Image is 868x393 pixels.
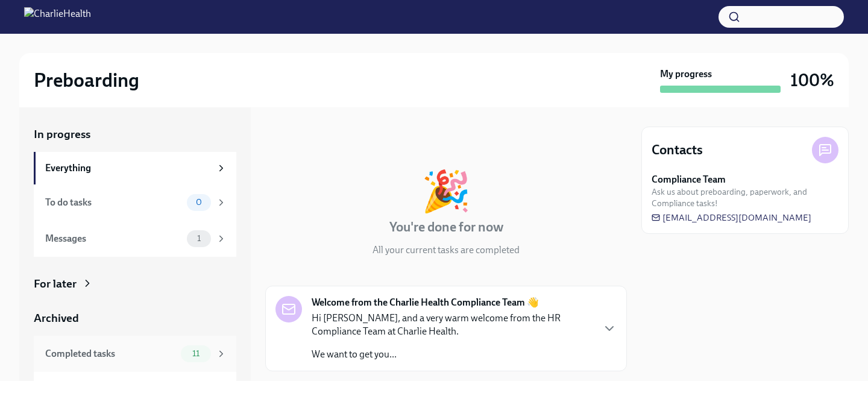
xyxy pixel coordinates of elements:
div: 🎉 [421,171,471,211]
p: Hi [PERSON_NAME], and a very warm welcome from the HR Compliance Team at Charlie Health. [312,312,593,338]
div: For later [34,276,77,292]
div: Everything [45,162,211,175]
span: Ask us about preboarding, paperwork, and Compliance tasks! [652,186,838,209]
div: To do tasks [45,196,182,209]
div: Messages [45,232,182,245]
a: In progress [34,127,236,142]
p: We want to get you... [312,348,593,361]
p: All your current tasks are completed [373,244,520,257]
h4: You're done for now [389,218,503,236]
h2: Preboarding [34,68,139,92]
div: In progress [265,127,322,142]
a: To do tasks0 [34,184,236,221]
span: 1 [190,234,208,243]
a: Messages1 [34,221,236,257]
a: Archived [34,310,236,326]
div: Completed tasks [45,347,176,360]
a: Completed tasks11 [34,336,236,372]
h3: 100% [790,69,834,91]
span: 11 [185,349,207,358]
a: [EMAIL_ADDRESS][DOMAIN_NAME] [652,212,811,224]
strong: My progress [660,68,712,81]
h4: Contacts [652,141,703,159]
a: For later [34,276,236,292]
img: CharlieHealth [24,7,91,27]
strong: Welcome from the Charlie Health Compliance Team 👋 [312,296,539,309]
a: Everything [34,152,236,184]
span: 0 [189,198,209,207]
strong: Compliance Team [652,173,726,186]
